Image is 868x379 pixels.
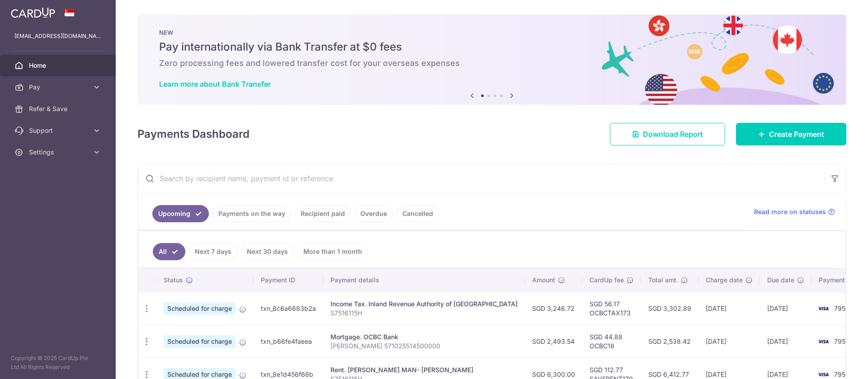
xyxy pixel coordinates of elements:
[164,276,183,285] span: Status
[159,29,825,36] p: NEW
[153,243,185,260] a: All
[323,268,525,292] th: Payment details
[330,332,518,342] div: Mortgage. OCBC Bank
[736,123,846,145] a: Create Payment
[834,304,849,312] span: 7954
[706,276,743,285] span: Charge date
[641,292,698,325] td: SGD 3,302.89
[643,129,703,140] span: Download Report
[698,325,760,358] td: [DATE]
[164,302,236,315] span: Scheduled for charge
[295,205,351,222] a: Recipient paid
[754,207,826,216] span: Read more on statuses
[137,126,250,142] h4: Payments Dashboard
[330,342,518,351] p: [PERSON_NAME] 571025514500000
[159,80,271,89] a: Learn more about Bank Transfer
[241,243,294,260] a: Next 30 days
[834,370,849,378] span: 7954
[590,276,624,285] span: CardUp fee
[330,299,518,309] div: Income Tax. Inland Revenue Authority of [GEOGRAPHIC_DATA]
[29,126,89,135] span: Support
[254,292,323,325] td: txn_8c6a6683b2a
[29,83,89,92] span: Pay
[525,325,582,358] td: SGD 2,493.54
[164,335,236,348] span: Scheduled for charge
[29,61,89,70] span: Home
[396,205,439,222] a: Cancelled
[582,325,641,358] td: SGD 44.88 OCBC18
[29,104,89,113] span: Refer & Save
[760,292,811,325] td: [DATE]
[354,205,393,222] a: Overdue
[138,164,824,193] input: Search by recipient name, payment id or reference
[159,40,825,54] h5: Pay internationally via Bank Transfer at $0 fees
[137,14,846,105] img: Bank transfer banner
[159,58,825,69] h6: Zero processing fees and lowered transfer cost for your overseas expenses
[641,325,698,358] td: SGD 2,538.42
[814,336,832,347] img: Bank Card
[698,292,760,325] td: [DATE]
[610,123,725,145] a: Download Report
[525,292,582,325] td: SGD 3,246.72
[330,365,518,374] div: Rent. [PERSON_NAME] MAN- [PERSON_NAME]
[648,276,678,285] span: Total amt.
[769,129,824,140] span: Create Payment
[297,243,368,260] a: More than 1 month
[767,276,794,285] span: Due date
[754,207,835,216] a: Read more on statuses
[254,325,323,358] td: txn_b66fe4faeea
[814,303,832,314] img: Bank Card
[834,337,849,345] span: 7954
[760,325,811,358] td: [DATE]
[152,205,209,222] a: Upcoming
[189,243,237,260] a: Next 7 days
[254,268,323,292] th: Payment ID
[330,309,518,318] p: S7516115H
[532,276,555,285] span: Amount
[29,148,89,157] span: Settings
[212,205,291,222] a: Payments on the way
[582,292,641,325] td: SGD 56.17 OCBCTAX173
[14,32,101,41] p: [EMAIL_ADDRESS][DOMAIN_NAME]
[11,7,55,18] img: CardUp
